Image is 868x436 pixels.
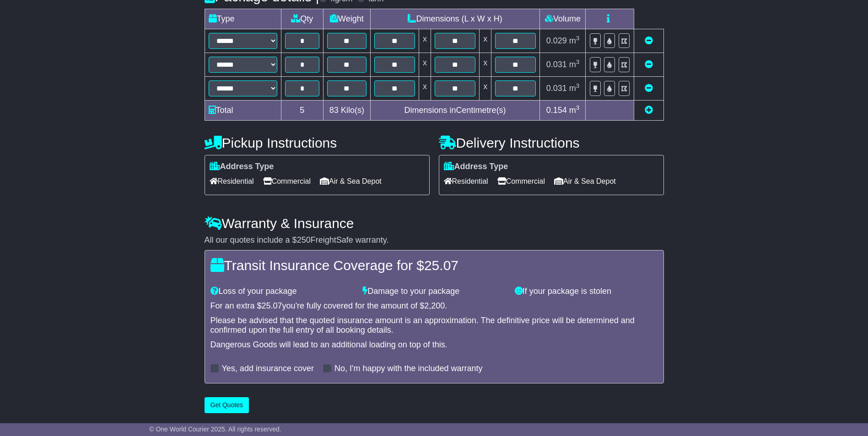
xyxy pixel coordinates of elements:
[554,174,616,188] span: Air & Sea Depot
[645,60,653,69] a: Remove this item
[370,9,540,29] td: Dimensions (L x W x H)
[439,135,664,150] h4: Delivery Instructions
[323,9,371,29] td: Weight
[480,53,491,77] td: x
[569,84,580,93] span: m
[210,174,254,188] span: Residential
[645,84,653,93] a: Remove this item
[262,301,282,310] span: 25.07
[576,58,580,65] sup: 3
[546,36,567,45] span: 0.029
[510,287,663,297] div: If your package is stolen
[205,397,249,413] button: Get Quotes
[205,216,664,231] h4: Warranty & Insurance
[334,364,483,374] label: No, I'm happy with the included warranty
[323,101,371,121] td: Kilo(s)
[210,301,658,311] div: For an extra $ you're fully covered for the amount of $ .
[540,9,586,29] td: Volume
[358,287,510,297] div: Damage to your package
[370,101,540,121] td: Dimensions in Centimetre(s)
[546,60,567,69] span: 0.031
[569,60,580,69] span: m
[546,84,567,93] span: 0.031
[419,29,431,53] td: x
[576,35,580,42] sup: 3
[281,9,323,29] td: Qty
[546,106,567,115] span: 0.154
[210,162,274,172] label: Address Type
[206,287,358,297] div: Loss of your package
[480,29,491,53] td: x
[205,135,430,150] h4: Pickup Instructions
[424,258,458,273] span: 25.07
[645,36,653,45] a: Remove this item
[205,101,281,121] td: Total
[419,53,431,77] td: x
[329,106,339,115] span: 83
[320,174,382,188] span: Air & Sea Depot
[569,106,580,115] span: m
[424,301,445,310] span: 2,200
[222,364,314,374] label: Yes, add insurance cover
[205,9,281,29] td: Type
[419,77,431,101] td: x
[569,36,580,45] span: m
[210,258,658,273] h4: Transit Insurance Coverage for $
[576,82,580,89] sup: 3
[497,174,545,188] span: Commercial
[210,340,658,350] div: Dangerous Goods will lead to an additional loading on top of this.
[444,162,508,172] label: Address Type
[281,101,323,121] td: 5
[645,106,653,115] a: Add new item
[444,174,488,188] span: Residential
[297,235,311,245] span: 250
[480,77,491,101] td: x
[576,104,580,111] sup: 3
[210,316,658,335] div: Please be advised that the quoted insurance amount is an approximation. The definitive price will...
[149,425,281,433] span: © One World Courier 2025. All rights reserved.
[205,235,664,245] div: All our quotes include a $ FreightSafe warranty.
[263,174,311,188] span: Commercial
